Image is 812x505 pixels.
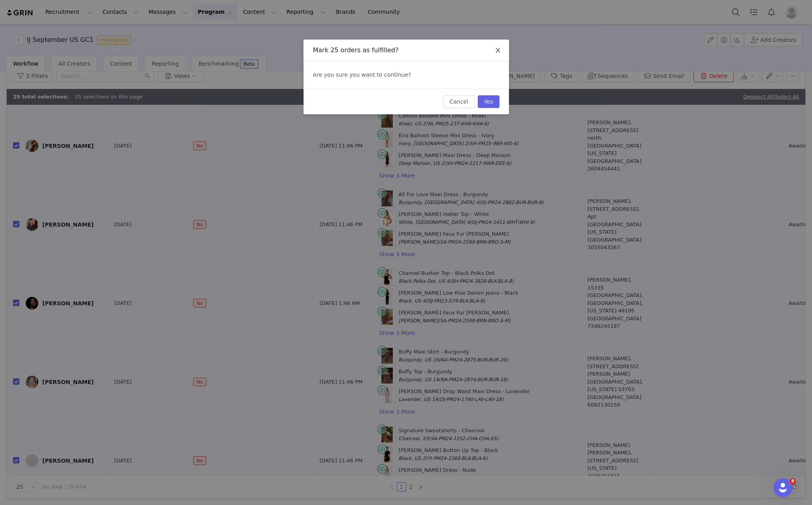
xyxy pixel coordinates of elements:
[443,95,474,108] button: Cancel
[313,46,499,55] div: Mark 25 orders as fulfilled?
[478,95,499,108] button: Yes
[789,478,796,484] span: 8
[773,478,792,497] iframe: Intercom live chat
[303,61,509,89] div: Are you sure you want to continue?
[487,40,509,62] button: Close
[495,47,501,53] i: icon: close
